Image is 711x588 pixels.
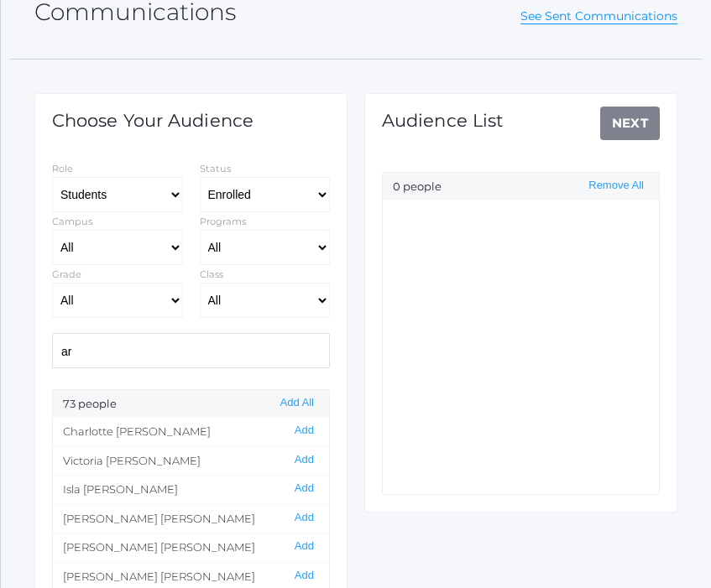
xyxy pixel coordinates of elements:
[53,418,329,446] li: Charlotte [PERSON_NAME]
[53,446,329,476] li: Victoria [PERSON_NAME]
[200,216,246,227] label: Programs
[200,163,231,174] label: Status
[52,216,92,227] label: Campus
[52,268,81,280] label: Grade
[52,333,330,368] input: Filter by name
[290,453,319,467] button: Add
[53,390,329,419] div: 73 people
[290,481,319,496] button: Add
[383,173,659,201] div: 0 people
[583,179,649,193] button: Remove All
[52,111,254,130] h1: Choose Your Audience
[53,504,329,533] li: [PERSON_NAME] [PERSON_NAME]
[290,539,319,554] button: Add
[52,163,73,174] label: Role
[290,569,319,583] button: Add
[275,396,319,410] button: Add All
[290,424,319,438] button: Add
[290,511,319,525] button: Add
[520,8,677,24] a: See Sent Communications
[53,533,329,562] li: [PERSON_NAME] [PERSON_NAME]
[53,475,329,504] li: Isla [PERSON_NAME]
[200,268,223,280] label: Class
[382,111,504,130] h1: Audience List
